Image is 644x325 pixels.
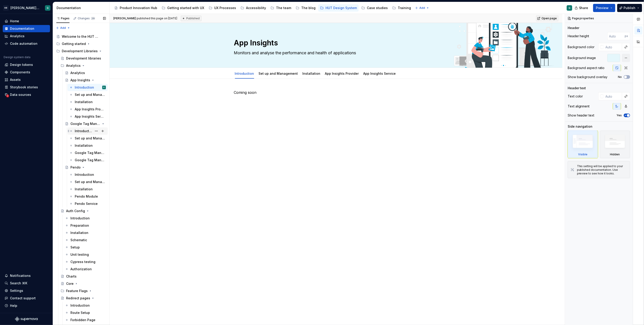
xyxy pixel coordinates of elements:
[63,251,108,258] a: Unit testing
[67,84,108,91] a: IntroductionG
[104,85,105,90] div: G
[70,223,89,228] div: Preparation
[604,43,622,51] input: Auto
[1,3,52,13] button: HR[PERSON_NAME] UI Toolkit (HUT)G
[363,72,396,75] a: App Insights Service
[63,309,108,316] a: Route Setup
[75,100,93,104] div: Installation
[67,200,108,207] a: Pendo Service
[10,77,21,82] div: Assets
[67,135,108,142] a: Set up and Management
[56,17,70,20] div: Pages
[568,113,594,118] div: Show header text
[70,260,95,264] div: Cypress testing
[75,92,105,97] div: Set up and Management
[57,6,108,10] div: Documentation
[301,69,322,78] div: Installation
[113,17,177,20] span: published this page on [DATE]
[63,316,108,324] a: Forbidden Page
[568,34,589,38] div: Header height
[568,131,598,158] div: Visible
[617,114,622,117] label: Yes
[55,40,108,47] div: Getting started
[167,6,204,10] div: Getting started with UX
[3,91,50,98] a: Data sources
[246,6,266,10] div: Accessibility
[67,156,108,164] a: Google Tag Manager Service
[3,32,50,40] a: Analytics
[66,296,90,300] div: Redirect pages
[10,296,36,300] div: Contact support
[67,193,108,200] a: Pendo Module
[610,153,620,156] div: Hidden
[59,295,108,302] a: Redirect pages
[3,287,50,294] a: Settings
[70,267,92,271] div: Authorization
[67,106,108,113] a: App Insights Provider
[3,40,50,47] a: Code automation
[120,6,157,10] div: Product Innovation Hub
[604,92,622,100] input: Auto
[325,72,359,75] a: App Insights Provider
[78,17,95,20] div: Changes
[181,16,201,21] div: Published
[577,164,627,175] div: This setting will be applied to your published documentation. Use preview to see how it looks.
[568,45,595,49] div: Background color
[625,34,628,38] p: px
[59,273,108,280] a: Charts
[60,26,66,30] span: Add
[75,158,105,162] div: Google Tag Manager Service
[67,171,108,178] a: Introduction
[10,85,38,89] div: Storybook stories
[59,207,108,215] a: Auth Config
[70,216,90,221] div: Introduction
[70,245,80,250] div: Setup
[113,17,136,20] span: [PERSON_NAME]
[63,69,108,77] a: Analytics
[233,49,438,57] textarea: Monitors and analyse the performance and health of applications
[390,4,413,12] a: Training
[66,289,88,293] div: Feature Flags
[3,25,50,32] a: Documentation
[67,127,108,135] a: Introduction
[63,258,108,265] a: Cypress testing
[398,6,411,10] div: Training
[70,231,88,235] div: Installation
[75,107,105,112] div: App Insights Provider
[3,69,50,76] a: Components
[362,69,398,78] div: App Insights Service
[70,78,90,82] div: App Insights
[47,6,49,10] div: G
[233,69,256,78] div: Introduction
[572,4,591,12] button: Share
[568,104,590,109] div: Text alignment
[75,172,94,177] div: Introduction
[91,17,95,20] span: 29
[75,180,105,184] div: Set up and Management
[63,222,108,229] a: Preparation
[63,244,108,251] a: Setup
[10,62,33,67] div: Design tokens
[3,61,50,68] a: Design tokens
[66,281,74,286] div: Core
[66,209,85,213] div: Auth Config
[536,15,559,22] a: Open page
[301,6,316,10] div: The blog
[59,280,108,287] a: Core
[63,302,108,309] a: Introduction
[55,25,72,31] button: Add
[235,72,254,75] a: Introduction
[63,265,108,273] a: Authorization
[70,303,90,308] div: Introduction
[75,151,105,155] div: Google Tag Manager Module
[3,295,50,302] button: Contact support
[257,69,300,78] div: Set up and Management
[326,6,357,10] div: HUT Design System
[294,4,317,12] a: The blog
[70,71,85,75] div: Analytics
[59,62,108,69] div: Analytics
[10,281,27,285] div: Search ⌘K
[10,303,17,308] div: Help
[75,136,105,141] div: Set up and Management
[3,280,50,287] button: Search ⌘K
